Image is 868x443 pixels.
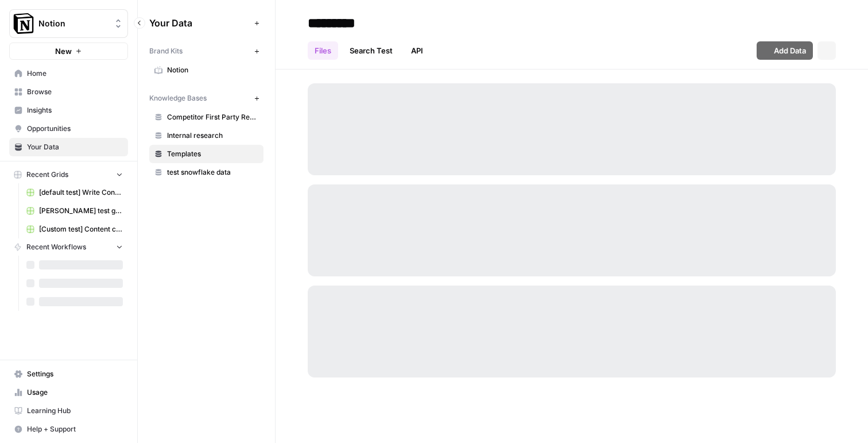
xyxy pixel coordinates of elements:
[167,65,258,75] span: Notion
[39,187,123,198] span: [default test] Write Content Briefs
[167,167,258,178] span: test snowflake data
[26,242,86,252] span: Recent Workflows
[9,64,128,83] a: Home
[27,124,123,134] span: Opportunities
[9,166,128,183] button: Recent Grids
[9,365,128,383] a: Settings
[27,387,123,398] span: Usage
[27,87,123,97] span: Browse
[9,383,128,402] a: Usage
[167,149,258,159] span: Templates
[149,46,183,56] span: Brand Kits
[149,163,263,182] a: test snowflake data
[38,18,108,29] span: Notion
[149,108,263,126] a: Competitor First Party Research
[149,16,250,30] span: Your Data
[9,402,128,420] a: Learning Hub
[27,105,123,115] span: Insights
[9,420,128,438] button: Help + Support
[55,45,72,57] span: New
[39,206,123,216] span: [PERSON_NAME] test grid
[27,424,123,434] span: Help + Support
[27,369,123,379] span: Settings
[9,9,128,38] button: Workspace: Notion
[404,41,430,60] a: API
[149,126,263,145] a: Internal research
[26,170,68,180] span: Recent Grids
[9,238,128,256] button: Recent Workflows
[27,142,123,152] span: Your Data
[343,41,400,60] a: Search Test
[21,220,128,238] a: [Custom test] Content creation flow
[774,45,806,56] span: Add Data
[9,138,128,156] a: Your Data
[9,120,128,138] a: Opportunities
[149,145,263,163] a: Templates
[27,406,123,416] span: Learning Hub
[167,130,258,141] span: Internal research
[167,112,258,122] span: Competitor First Party Research
[21,183,128,202] a: [default test] Write Content Briefs
[9,83,128,101] a: Browse
[9,101,128,120] a: Insights
[13,13,34,34] img: Notion Logo
[149,61,263,79] a: Notion
[308,41,338,60] a: Files
[39,224,123,234] span: [Custom test] Content creation flow
[149,93,207,103] span: Knowledge Bases
[757,41,813,60] button: Add Data
[27,68,123,79] span: Home
[21,202,128,220] a: [PERSON_NAME] test grid
[9,43,128,60] button: New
